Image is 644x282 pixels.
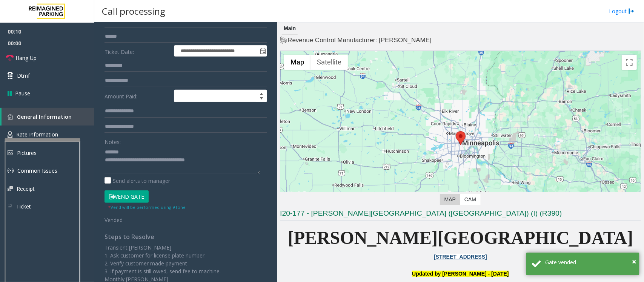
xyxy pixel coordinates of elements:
div: Main [282,23,298,35]
h3: I20-177 - [PERSON_NAME][GEOGRAPHIC_DATA] ([GEOGRAPHIC_DATA]) (I) (R390) [280,208,641,221]
img: logout [629,7,635,15]
span: Dtmf [17,72,30,80]
span: Decrease value [256,96,267,102]
button: Vend Gate [105,190,149,203]
span: Pause [15,89,30,97]
font: Updated by [PERSON_NAME] - [DATE] [412,271,509,277]
a: General Information [2,108,94,126]
button: Close [632,256,636,267]
span: Hang Up [15,54,37,62]
div: Gate vended [545,258,634,266]
label: Map [440,194,460,205]
img: 'icon' [8,114,13,120]
h4: Steps to Resolve [105,233,267,241]
label: Amount Paid: [103,90,172,103]
span: [PERSON_NAME][GEOGRAPHIC_DATA] [288,228,633,248]
span: General Information [17,113,72,120]
div: 800 East 28th Street, Minneapolis, MN [456,131,466,145]
label: Notes: [105,135,121,146]
span: Vended [105,216,123,224]
a: Logout [609,7,635,15]
label: Send alerts to manager [105,177,170,185]
small: Vend will be performed using 9 tone [108,204,186,210]
span: × [632,256,636,267]
label: CAM [460,194,481,205]
h3: Call processing [98,2,169,20]
h4: Revenue Control Manufacturer: [PERSON_NAME] [280,36,641,45]
img: 'icon' [8,131,12,138]
button: Show street map [284,55,310,70]
span: Toggle popup [258,46,267,56]
label: Ticket Date: [103,45,172,57]
a: [STREET_ADDRESS] [434,254,487,260]
button: Toggle fullscreen view [622,55,637,70]
span: Increase value [256,90,267,96]
button: Show satellite imagery [310,55,348,70]
span: Rate Information [16,131,58,138]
